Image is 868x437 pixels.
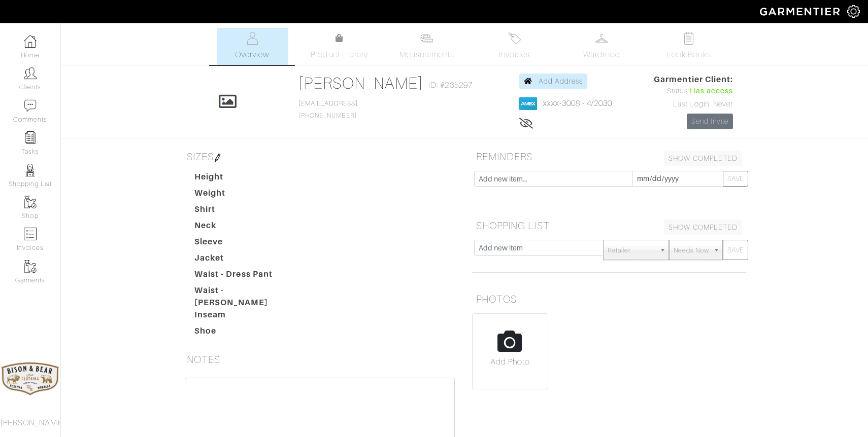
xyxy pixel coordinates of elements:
dt: Waist - Dress Pant [187,268,303,284]
input: Add new item [474,240,604,256]
img: clients-icon-6bae9207a08558b7cb47a8932f037763ab4055f8c8b6bfacd5dc20c3e0201464.png [24,67,37,80]
span: Look Books [666,49,712,61]
dt: Shirt [187,203,303,220]
button: SAVE [723,240,748,260]
a: Measurements [391,28,463,65]
dt: Neck [187,220,303,236]
img: orders-icon-0abe47150d42831381b5fb84f609e132dff9fe21cb692f30cb5eec754e2cba89.png [24,228,37,240]
a: SHOW COMPLETED [664,220,742,235]
img: garmentier-logo-header-white-b43fb05a5012e4ada735d5af1a66efaba907eab6374d6393d1fbf88cb4ef424d.png [755,3,847,20]
dt: Jacket [187,252,303,268]
span: ID: #235297 [428,79,473,91]
dt: Shoe [187,325,303,341]
dt: Waist - [PERSON_NAME] [187,284,303,309]
span: Overview [235,49,269,61]
button: SAVE [723,171,748,187]
img: garments-icon-b7da505a4dc4fd61783c78ac3ca0ef83fa9d6f193b1c9dc38574b1d14d53ca28.png [24,260,37,273]
div: Last Login: Never [654,99,733,110]
img: orders-27d20c2124de7fd6de4e0e44c1d41de31381a507db9b33961299e4e07d508b8c.svg [508,32,521,45]
img: reminder-icon-8004d30b9f0a5d33ae49ab947aed9ed385cf756f9e5892f1edd6e32f2345188e.png [24,131,37,144]
img: gear-icon-white-bd11855cb880d31180b6d7d6211b90ccbf57a29d726f0c71d8c61bd08dd39cc2.png [847,5,860,18]
span: [PHONE_NUMBER] [298,100,358,119]
a: [EMAIL_ADDRESS] [298,100,358,107]
img: dashboard-icon-dbcd8f5a0b271acd01030246c82b418ddd0df26cd7fceb0bd07c9910d44c42f6.png [24,35,37,48]
img: comment-icon-a0a6a9ef722e966f86d9cbdc48e553b5cf19dbc54f86b18d962a5391bc8f6eb6.png [24,99,37,112]
span: Invoices [499,49,530,61]
h5: REMINDERS [472,147,746,167]
a: [PERSON_NAME] [298,74,424,92]
a: Product Library [304,32,375,61]
img: garments-icon-b7da505a4dc4fd61783c78ac3ca0ef83fa9d6f193b1c9dc38574b1d14d53ca28.png [24,196,37,208]
div: Status: [654,86,733,97]
a: Add Address [519,74,588,89]
dt: Weight [187,187,303,203]
span: Needs Now [674,240,709,261]
img: american_express-1200034d2e149cdf2cc7894a33a747db654cf6f8355cb502592f1d228b2ac700.png [519,97,537,110]
dt: Sleeve [187,236,303,252]
img: wardrobe-487a4870c1b7c33e795ec22d11cfc2ed9d08956e64fb3008fe2437562e282088.svg [595,32,608,45]
span: Garmentier Client: [654,74,733,86]
span: Has access [690,86,733,97]
span: Retailer [608,240,655,261]
img: measurements-466bbee1fd09ba9460f595b01e5d73f9e2bff037440d3c8f018324cb6cdf7a4a.svg [420,32,433,45]
span: Add Address [539,77,583,85]
span: Product Library [311,49,368,61]
img: todo-9ac3debb85659649dc8f770b8b6100bb5dab4b48dedcbae339e5042a72dfd3cc.svg [683,32,695,45]
dt: Height [187,171,303,187]
img: pen-cf24a1663064a2ec1b9c1bd2387e9de7a2fa800b781884d57f21acf72779bad2.png [214,154,222,162]
img: basicinfo-40fd8af6dae0f16599ec9e87c0ef1c0a1fdea2edbe929e3d69a839185d80c458.svg [246,32,258,45]
span: Measurements [399,49,455,61]
input: Add new item... [474,171,632,187]
span: Wardrobe [583,49,620,61]
h5: SHOPPING LIST [472,215,746,236]
dt: Inseam [187,309,303,325]
a: xxxx-3008 - 4/2030 [543,99,613,108]
img: stylists-icon-eb353228a002819b7ec25b43dbf5f0378dd9e0616d9560372ff212230b889e62.png [24,164,37,176]
h5: SIZES [183,147,457,167]
a: Overview [217,28,288,65]
a: Send Invite [687,114,733,129]
a: Wardrobe [566,28,637,65]
h5: PHOTOS [472,289,746,309]
a: Invoices [479,28,550,65]
a: SHOW COMPLETED [664,151,742,166]
h5: NOTES [183,349,457,370]
a: Look Books [653,28,724,65]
